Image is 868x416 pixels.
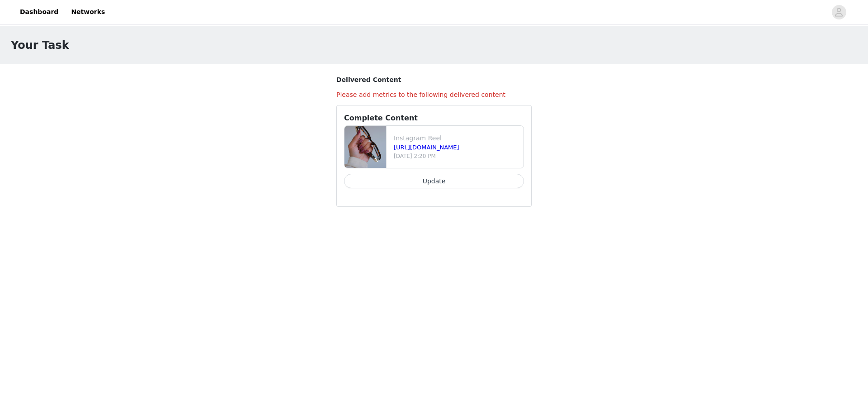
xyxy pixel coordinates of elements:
a: Networks [66,2,110,22]
p: Instagram Reel [394,134,520,143]
a: Dashboard [14,2,64,22]
img: file [344,126,386,168]
h3: Complete Content [344,113,524,124]
p: [DATE] 2:20 PM [394,152,520,160]
div: avatar [835,5,843,19]
h1: Your Task [11,37,69,53]
h4: Please add metrics to the following delivered content [336,90,532,100]
a: [URL][DOMAIN_NAME] [394,144,459,151]
h3: Delivered Content [336,75,532,85]
button: Update [344,174,524,188]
